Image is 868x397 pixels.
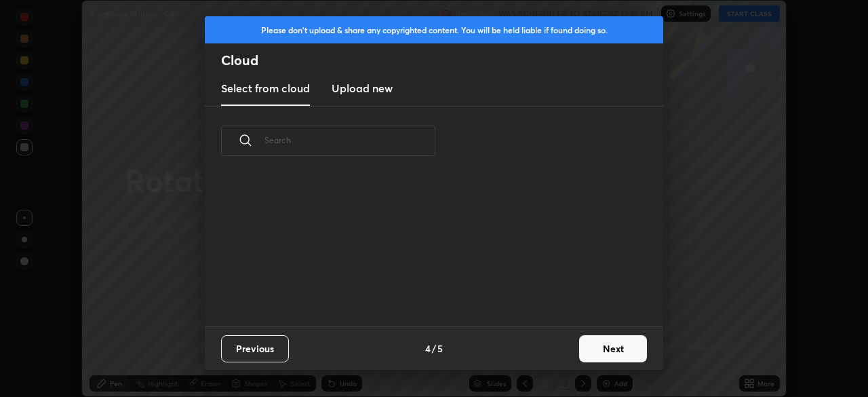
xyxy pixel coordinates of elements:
button: Previous [221,335,289,362]
div: Please don't upload & share any copyrighted content. You will be held liable if found doing so. [205,16,663,43]
h2: Cloud [221,52,663,69]
h3: Upload new [332,80,393,96]
h4: 5 [437,341,443,356]
h3: Select from cloud [221,80,310,96]
h4: / [432,341,436,356]
input: Search [264,111,435,169]
button: Next [579,335,647,362]
h4: 4 [425,341,431,356]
